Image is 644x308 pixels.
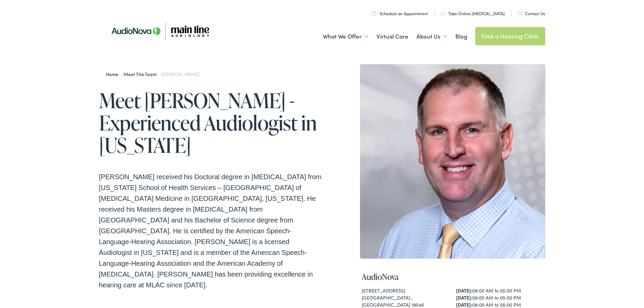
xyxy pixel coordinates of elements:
[323,24,368,49] a: What We Offer
[456,287,472,294] strong: [DATE]:
[162,71,199,77] span: [PERSON_NAME]
[377,24,408,49] a: Virtual Care
[475,27,545,45] a: Find a Hearing Clinic
[106,71,199,77] span: / /
[99,171,322,290] p: [PERSON_NAME] received his Doctoral degree in [MEDICAL_DATA] from [US_STATE] School of Health Ser...
[99,89,322,156] h1: Meet [PERSON_NAME] - Experienced Audiologist in [US_STATE]
[362,287,449,294] div: [STREET_ADDRESS]
[441,11,446,16] img: utility icon
[455,24,467,49] a: Blog
[106,71,122,77] a: Home
[362,272,544,282] h4: AudioNova
[360,64,545,259] img: Brian Harrington, Audiologist for Main Line Audiology in Jenkintown and Audubon, PA.
[372,10,428,16] a: Schedule an Appointment
[124,71,160,77] a: Meet the Team
[456,294,472,301] strong: [DATE]:
[518,12,522,15] img: utility icon
[416,24,447,49] a: About Us
[456,301,472,308] strong: [DATE]:
[441,10,505,16] a: Take Online [MEDICAL_DATA]
[518,10,545,16] a: Contact Us
[372,11,376,16] img: utility icon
